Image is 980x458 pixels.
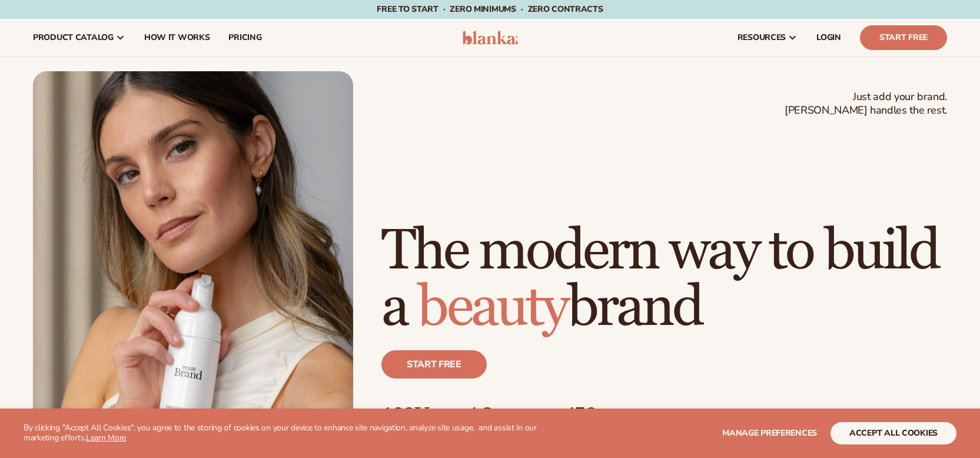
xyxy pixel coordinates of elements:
a: product catalog [24,19,135,57]
p: 4.9 [466,402,540,428]
span: product catalog [33,33,114,42]
a: LOGIN [807,19,851,57]
span: LOGIN [816,33,841,42]
span: pricing [228,33,261,42]
a: pricing [219,19,271,57]
a: How It Works [135,19,220,57]
span: How It Works [144,33,210,42]
img: logo [462,31,518,45]
a: Start Free [860,25,947,50]
span: Just add your brand. [PERSON_NAME] handles the rest. [785,90,947,118]
p: By clicking "Accept All Cookies", you agree to the storing of cookies on your device to enhance s... [24,423,569,443]
span: Manage preferences [722,427,817,439]
p: 450+ [563,402,652,428]
h1: The modern way to build a brand [381,223,947,336]
a: Start free [381,350,487,379]
button: Manage preferences [722,422,817,444]
span: beauty [417,273,567,342]
span: resources [738,33,786,42]
span: Free to start · ZERO minimums · ZERO contracts [377,4,603,15]
button: accept all cookies [830,422,956,444]
p: 100K+ [381,402,442,428]
a: Learn More [86,432,126,443]
a: resources [728,19,807,57]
